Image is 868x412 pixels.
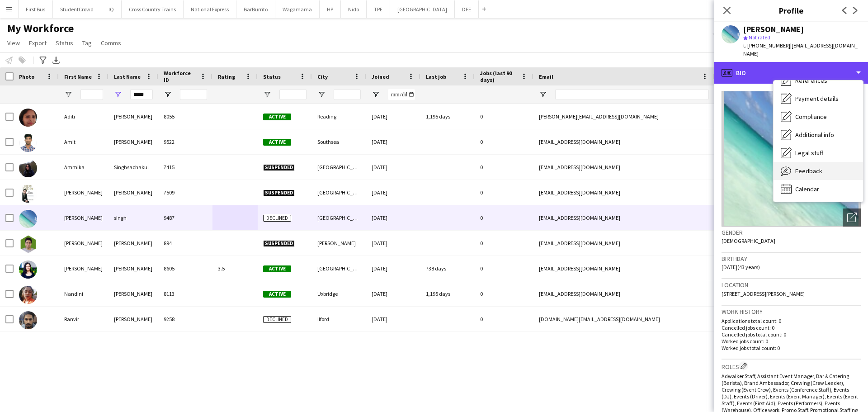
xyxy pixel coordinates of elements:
[122,0,184,18] button: Cross Country Trains
[4,37,24,49] a: View
[390,0,455,18] button: [GEOGRAPHIC_DATA]
[312,281,366,306] div: Uxbridge
[475,155,533,180] div: 0
[97,37,125,49] a: Comms
[533,281,714,306] div: [EMAIL_ADDRESS][DOMAIN_NAME]
[722,237,775,244] span: [DEMOGRAPHIC_DATA]
[722,290,805,297] span: [STREET_ADDRESS][PERSON_NAME]
[722,317,861,324] p: Applications total count: 0
[722,264,760,270] span: [DATE] (43 years)
[743,42,858,57] span: | [EMAIL_ADDRESS][DOMAIN_NAME]
[317,73,328,80] span: City
[533,231,714,256] div: [EMAIL_ADDRESS][DOMAIN_NAME]
[722,308,861,316] h3: Work history
[475,231,533,256] div: 0
[722,255,861,263] h3: Birthday
[475,180,533,205] div: 0
[7,22,74,35] span: My Workforce
[475,281,533,306] div: 0
[212,256,258,281] div: 3.5
[19,0,53,18] button: First Bus
[59,307,108,331] div: Ranvir
[263,316,291,323] span: Declined
[263,114,291,120] span: Active
[218,73,235,80] span: Rating
[334,89,361,100] input: City Filter Input
[722,281,861,289] h3: Location
[312,256,366,281] div: [GEOGRAPHIC_DATA]
[7,39,20,47] span: View
[774,126,863,144] div: Additional info
[19,260,37,279] img: Medha Singh
[114,90,122,99] button: Open Filter Menu
[774,90,863,108] div: Payment details
[158,281,212,306] div: 8113
[101,0,122,18] button: IQ
[19,185,37,203] img: Gurjot Singh
[158,155,212,180] div: 7415
[420,104,475,129] div: 1,195 days
[59,231,108,256] div: [PERSON_NAME]
[108,231,158,256] div: [PERSON_NAME]
[312,205,366,230] div: [GEOGRAPHIC_DATA]
[366,281,420,306] div: [DATE]
[158,180,212,205] div: 7509
[64,73,92,80] span: First Name
[722,91,861,227] img: Crew avatar or photo
[312,104,366,129] div: Reading
[19,286,37,304] img: Nandini Singh
[59,281,108,306] div: Nandini
[714,5,868,16] h3: Profile
[388,89,415,100] input: Joined Filter Input
[158,307,212,331] div: 9258
[843,208,861,227] div: Open photos pop-in
[774,162,863,180] div: Feedback
[480,70,517,83] span: Jobs (last 90 days)
[795,149,823,157] span: Legal stuff
[263,265,291,272] span: Active
[59,180,108,205] div: [PERSON_NAME]
[19,73,34,80] span: Photo
[164,70,196,83] span: Workforce ID
[263,139,291,146] span: Active
[52,37,77,49] a: Status
[108,281,158,306] div: [PERSON_NAME]
[341,0,367,18] button: Nido
[158,104,212,129] div: 8055
[158,205,212,230] div: 9487
[19,134,37,152] img: Amit Singh
[795,95,839,103] span: Payment details
[539,73,553,80] span: Email
[366,231,420,256] div: [DATE]
[59,256,108,281] div: [PERSON_NAME]
[263,90,271,99] button: Open Filter Menu
[108,256,158,281] div: [PERSON_NAME]
[774,108,863,126] div: Compliance
[19,159,37,177] img: Ammika Singhsachakul
[533,180,714,205] div: [EMAIL_ADDRESS][DOMAIN_NAME]
[795,185,819,193] span: Calendar
[158,231,212,256] div: 894
[263,73,281,80] span: Status
[795,76,827,85] span: References
[366,155,420,180] div: [DATE]
[114,73,141,80] span: Last Name
[722,361,861,371] h3: Roles
[79,37,95,49] a: Tag
[80,89,103,100] input: First Name Filter Input
[108,129,158,154] div: [PERSON_NAME]
[795,167,822,175] span: Feedback
[19,210,37,228] img: Jay m singh
[184,0,236,18] button: National Express
[59,129,108,154] div: Amit
[475,256,533,281] div: 0
[533,155,714,180] div: [EMAIL_ADDRESS][DOMAIN_NAME]
[722,324,861,331] p: Cancelled jobs count: 0
[263,189,295,196] span: Suspended
[320,0,341,18] button: HP
[372,90,380,99] button: Open Filter Menu
[29,39,47,47] span: Export
[130,89,153,100] input: Last Name Filter Input
[455,0,479,18] button: DFE
[795,131,834,139] span: Additional info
